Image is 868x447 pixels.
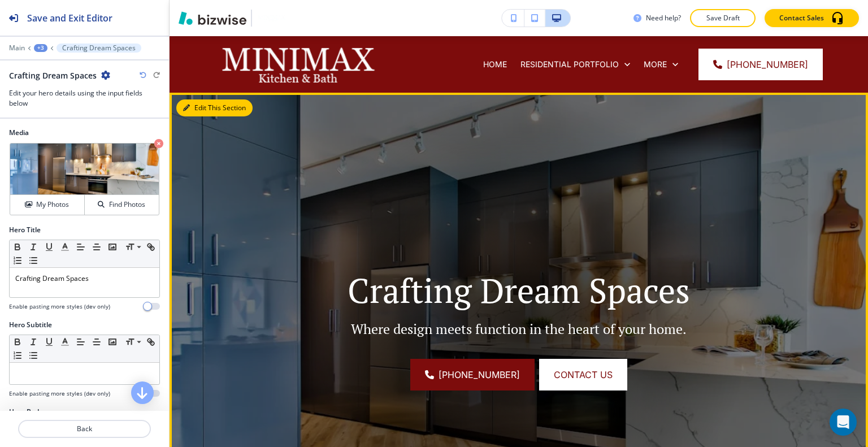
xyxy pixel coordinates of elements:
[9,407,42,417] h2: Hero Body
[554,368,613,381] span: CONTACT US
[10,195,85,215] button: My Photos
[57,44,141,53] button: Crafting Dream Spaces
[483,59,507,70] p: HOME
[9,142,160,216] div: My PhotosFind Photos
[539,359,627,390] button: CONTACT US
[109,199,145,210] h4: Find Photos
[277,320,761,337] p: Where design meets function in the heart of your home.
[9,88,160,109] h3: Edit your hero details using the input fields below
[176,99,253,116] button: Edit This Section
[439,368,520,381] span: [PHONE_NUMBER]
[520,59,619,70] p: RESIDENTIAL PORTFOLIO
[215,40,384,88] img: MiniMax Kitchen & Bath Gallery
[257,14,287,22] img: Your Logo
[36,199,69,210] h4: My Photos
[9,302,110,311] h4: Enable pasting more styles (dev only)
[9,320,52,330] h2: Hero Subtitle
[690,9,756,27] button: Save Draft
[27,11,112,25] h2: Save and Exit Editor
[830,409,857,436] div: Open Intercom Messenger
[779,13,824,23] p: Contact Sales
[34,44,47,52] button: +3
[15,274,154,284] p: Crafting Dream Spaces
[9,44,25,52] button: Main
[765,9,859,27] button: Contact Sales
[179,11,246,25] img: Bizwise Logo
[85,195,159,215] button: Find Photos
[18,420,151,438] button: Back
[9,225,41,235] h2: Hero Title
[410,359,535,390] a: [PHONE_NUMBER]
[9,128,160,138] h2: Media
[727,58,808,71] span: [PHONE_NUMBER]
[705,13,741,23] p: Save Draft
[9,389,110,398] h4: Enable pasting more styles (dev only)
[644,59,667,70] p: More
[9,70,97,81] h2: Crafting Dream Spaces
[277,270,761,310] p: Crafting Dream Spaces
[19,424,150,434] p: Back
[646,13,681,23] h3: Need help?
[698,49,823,80] a: [PHONE_NUMBER]
[62,44,136,52] p: Crafting Dream Spaces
